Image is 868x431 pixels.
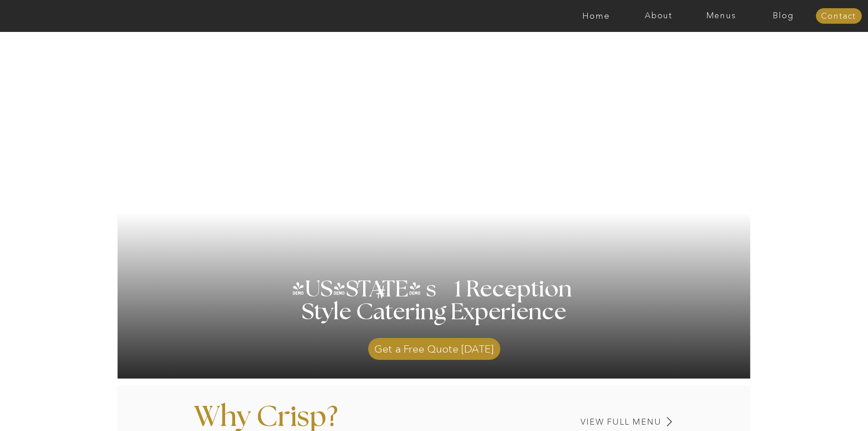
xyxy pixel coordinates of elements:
a: Blog [752,11,815,21]
h3: # [356,283,408,310]
h1: [US_STATE] s 1 Reception Style Catering Experience [291,278,578,347]
a: Home [565,11,627,21]
h3: ' [487,267,514,319]
a: Contact [816,12,862,21]
h3: ' [339,278,376,301]
a: Get a Free Quote [DATE] [368,333,500,360]
a: Menus [690,11,752,21]
a: View Full Menu [517,418,662,426]
a: About [627,11,690,21]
